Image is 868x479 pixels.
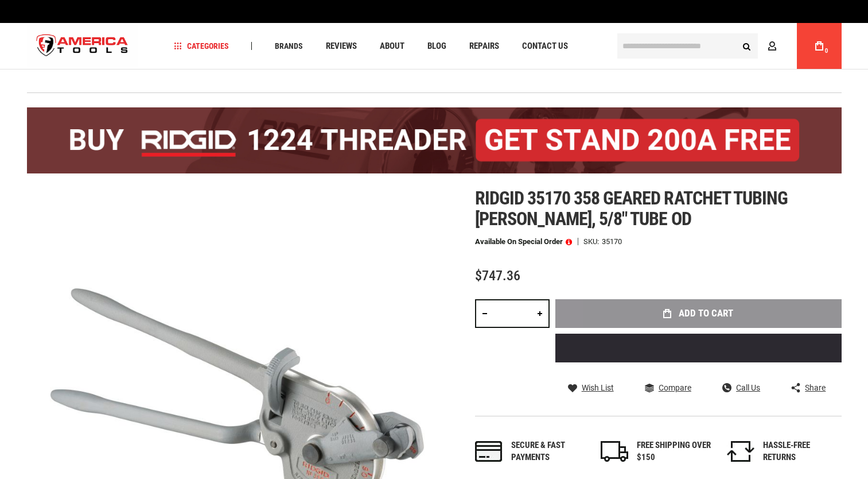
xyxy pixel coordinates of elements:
[805,384,826,392] span: Share
[475,238,572,246] p: Available on Special Order
[475,268,520,284] span: $747.36
[568,383,614,393] a: Wish List
[326,42,357,51] span: Reviews
[27,25,138,68] img: America Tools
[582,384,614,392] span: Wish List
[475,441,503,462] img: payments
[736,384,760,392] span: Call Us
[522,42,568,51] span: Contact Us
[722,383,760,393] a: Call Us
[169,38,234,54] a: Categories
[174,42,229,50] span: Categories
[517,38,573,54] a: Contact Us
[321,38,362,54] a: Reviews
[602,238,622,245] div: 35170
[645,383,691,393] a: Compare
[601,441,628,462] img: shipping
[475,187,788,230] span: Ridgid 35170 358 geared ratchet tubing [PERSON_NAME], 5/8" tube od
[380,42,404,51] span: About
[27,107,842,173] img: BOGO: Buy the RIDGID® 1224 Threader (26092), get the 92467 200A Stand FREE!
[27,25,138,68] a: store logo
[808,23,830,69] a: 0
[511,439,586,464] div: Secure & fast payments
[736,35,758,57] button: Search
[427,42,446,51] span: Blog
[583,238,602,245] strong: SKU
[763,439,838,464] div: HASSLE-FREE RETURNS
[727,441,754,462] img: returns
[270,38,308,54] a: Brands
[375,38,410,54] a: About
[659,384,691,392] span: Compare
[469,42,499,51] span: Repairs
[637,439,711,464] div: FREE SHIPPING OVER $150
[825,48,828,54] span: 0
[275,42,303,50] span: Brands
[464,38,504,54] a: Repairs
[422,38,451,54] a: Blog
